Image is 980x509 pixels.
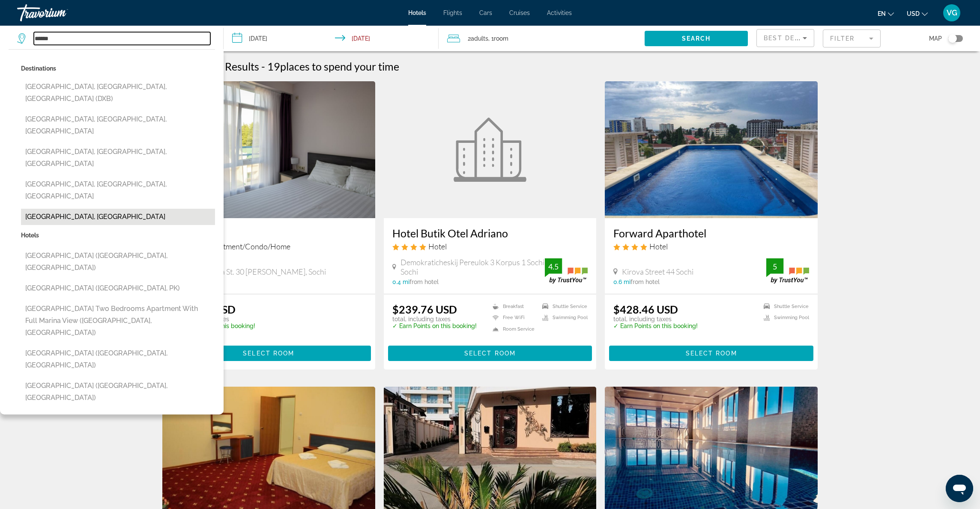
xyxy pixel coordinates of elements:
[686,350,737,357] span: Select Room
[428,242,447,251] span: Hotel
[649,242,668,251] span: Hotel
[471,35,488,42] span: Adults
[171,242,367,251] div: 4 star Apartment
[766,261,783,272] div: 5
[509,9,530,16] a: Cruises
[613,242,809,251] div: 4 star Hotel
[547,9,572,16] a: Activities
[439,26,645,51] button: Travelers: 2 adults, 0 children
[21,345,215,373] button: [GEOGRAPHIC_DATA] ([GEOGRAPHIC_DATA], [GEOGRAPHIC_DATA])
[946,475,973,502] iframe: Button to launch messaging window
[261,60,265,73] span: -
[454,118,526,182] img: Hotel image
[162,81,375,218] img: Hotel image
[630,278,660,285] span: from hotel
[384,81,597,218] a: Hotel image
[21,176,215,204] button: [GEOGRAPHIC_DATA], [GEOGRAPHIC_DATA], [GEOGRAPHIC_DATA]
[388,346,592,361] button: Select Room
[392,323,477,329] p: ✓ Earn Points on this booking!
[538,314,588,322] li: Swimming Pool
[479,9,492,16] a: Cars
[17,2,103,24] a: Travorium
[545,261,562,272] div: 4.5
[207,242,290,251] span: Apartment/Condo/Home
[941,4,963,22] button: User Menu
[21,79,215,107] button: [GEOGRAPHIC_DATA], [GEOGRAPHIC_DATA], [GEOGRAPHIC_DATA] (DXB)
[488,314,538,322] li: Free WiFi
[605,81,818,218] img: Hotel image
[21,111,215,139] button: [GEOGRAPHIC_DATA], [GEOGRAPHIC_DATA], [GEOGRAPHIC_DATA]
[21,248,215,276] button: [GEOGRAPHIC_DATA] ([GEOGRAPHIC_DATA], [GEOGRAPHIC_DATA])
[907,7,928,20] button: Change currency
[21,209,215,225] button: [GEOGRAPHIC_DATA], [GEOGRAPHIC_DATA]
[400,257,545,276] span: Demokraticheskij Pereulok 3 Korpus 1 Sochi Sochi
[613,303,678,316] ins: $428.46 USD
[942,35,963,42] button: Toggle map
[21,301,215,341] button: [GEOGRAPHIC_DATA] Two bedrooms apartment with full Marina View ([GEOGRAPHIC_DATA], [GEOGRAPHIC_DA...
[21,280,215,296] button: [GEOGRAPHIC_DATA] ([GEOGRAPHIC_DATA], PK)
[224,26,439,51] button: Check-in date: Nov 16, 2025 Check-out date: Nov 22, 2025
[267,60,399,73] h2: 19
[243,350,294,357] span: Select Room
[488,303,538,310] li: Breakfast
[409,278,439,285] span: from hotel
[171,227,367,240] a: GeoApart
[392,316,477,323] p: total, including taxes
[764,35,808,41] span: Best Deals
[443,9,462,16] a: Flights
[167,346,371,361] button: Select Room
[464,350,516,357] span: Select Room
[645,31,748,46] button: Search
[609,347,813,357] a: Select Room
[408,9,426,16] a: Hotels
[929,33,942,44] span: Map
[947,9,957,17] span: VG
[21,378,215,406] button: [GEOGRAPHIC_DATA] ([GEOGRAPHIC_DATA], [GEOGRAPHIC_DATA])
[759,303,809,310] li: Shuttle Service
[392,242,588,251] div: 4 star Hotel
[179,267,326,276] span: Tsvetochnaya St. 30 [PERSON_NAME], Sochi
[613,227,809,240] a: Forward Aparthotel
[21,229,215,241] p: Hotels
[907,10,920,17] span: USD
[613,278,630,285] span: 0.6 mi
[392,227,588,240] a: Hotel Butik Otel Adriano
[759,314,809,322] li: Swimming Pool
[545,258,588,284] img: trustyou-badge.svg
[494,35,508,42] span: Room
[538,303,588,310] li: Shuttle Service
[622,267,693,276] span: Kirova Street 44 Sochi
[392,278,409,285] span: 0.4 mi
[878,10,886,17] span: en
[609,346,813,361] button: Select Room
[468,33,488,44] span: 2
[764,33,807,43] mat-select: Sort by
[388,347,592,357] a: Select Room
[21,62,215,74] p: Destinations
[392,303,457,316] ins: $239.76 USD
[167,347,371,357] a: Select Room
[280,60,399,73] span: places to spend your time
[488,326,538,333] li: Room Service
[21,144,215,172] button: [GEOGRAPHIC_DATA], [GEOGRAPHIC_DATA], [GEOGRAPHIC_DATA]
[613,316,698,323] p: total, including taxes
[488,33,508,44] span: , 1
[682,35,711,42] span: Search
[878,7,894,20] button: Change language
[613,323,698,329] p: ✓ Earn Points on this booking!
[766,258,809,284] img: trustyou-badge.svg
[823,29,881,48] button: Filter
